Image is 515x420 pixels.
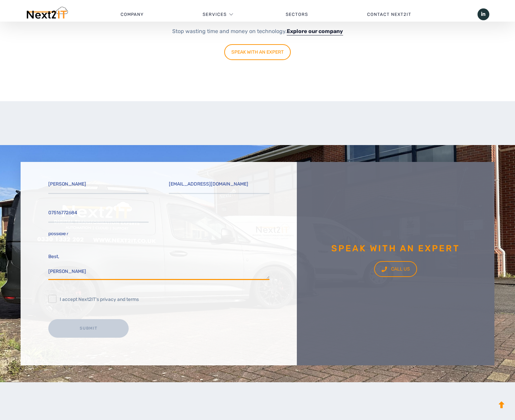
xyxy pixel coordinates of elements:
[317,243,475,254] h6: Speak with an Expert
[224,44,291,60] a: SPEAK WITH AN EXPERT
[287,28,343,34] a: Explore our company
[48,233,269,280] textarea: Message *
[48,175,149,194] input: Your Name *
[337,4,441,25] a: Contact Next2IT
[169,175,269,194] input: Your E-Mail *
[26,27,489,36] p: Stop wasting time and money on technology.
[48,295,56,303] input: I accept Next2IT's privacy and terms
[203,4,227,25] a: Services
[48,175,269,348] form: Contact form
[48,204,149,223] input: Phone Number
[60,295,139,304] span: I accept Next2IT's privacy and terms
[26,7,68,22] img: Next2IT
[374,261,417,277] a: CALL US
[48,319,129,338] input: Submit
[256,4,338,25] a: Sectors
[91,4,173,25] a: Company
